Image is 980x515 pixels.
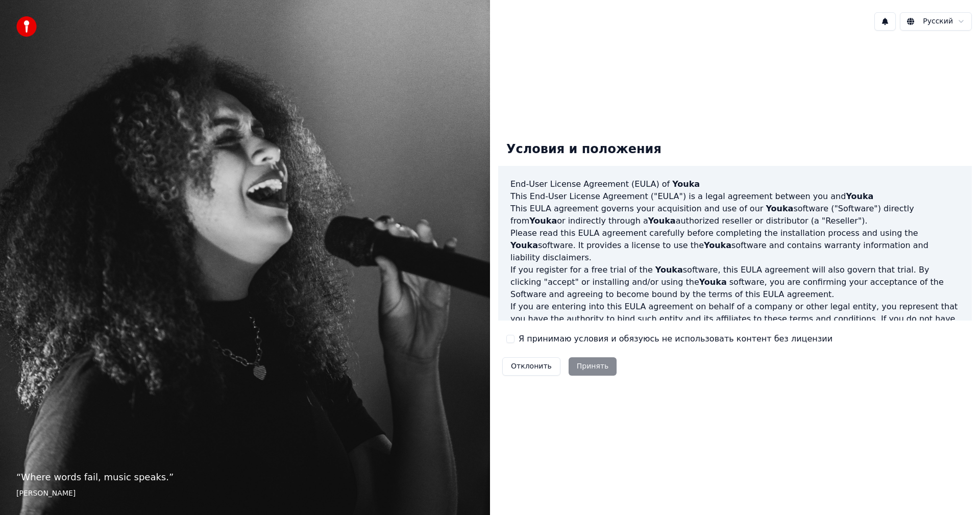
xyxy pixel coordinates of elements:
[704,240,731,250] span: Youka
[510,264,960,301] p: If you register for a free trial of the software, this EULA agreement will also govern that trial...
[498,133,670,166] div: Условия и положения
[510,240,538,250] span: Youka
[510,227,960,264] p: Please read this EULA agreement carefully before completing the installation process and using th...
[699,277,727,287] span: Youka
[16,488,474,499] footer: [PERSON_NAME]
[510,203,960,227] p: This EULA agreement governs your acquisition and use of our software ("Software") directly from o...
[502,357,560,376] button: Отклонить
[16,470,474,484] p: “ Where words fail, music speaks. ”
[846,191,873,201] span: Youka
[529,216,557,226] span: Youka
[655,265,683,275] span: Youka
[672,179,700,189] span: Youka
[510,190,960,203] p: This End-User License Agreement ("EULA") is a legal agreement between you and
[519,333,832,345] label: Я принимаю условия и обязуюсь не использовать контент без лицензии
[16,16,37,37] img: youka
[510,178,960,190] h3: End-User License Agreement (EULA) of
[510,301,960,350] p: If you are entering into this EULA agreement on behalf of a company or other legal entity, you re...
[648,216,676,226] span: Youka
[766,204,793,213] span: Youka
